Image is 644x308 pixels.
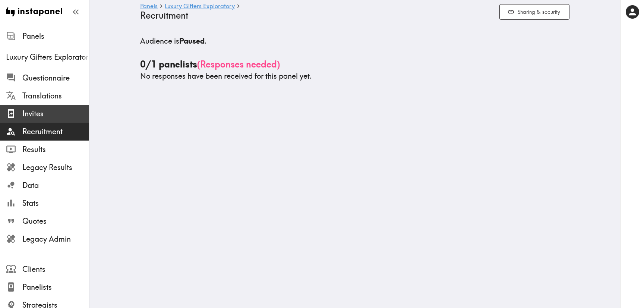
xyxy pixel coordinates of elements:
[140,3,158,10] a: Panels
[22,91,89,101] span: Translations
[22,144,89,155] span: Results
[22,282,89,292] span: Panelists
[22,216,89,226] span: Quotes
[22,73,89,83] span: Questionnaire
[140,36,569,46] h5: Audience is .
[140,10,493,21] h4: Recruitment
[22,198,89,208] span: Stats
[197,59,280,70] span: ( Responses needed )
[140,36,569,81] div: No responses have been received for this panel yet.
[179,36,205,45] b: Paused
[22,162,89,173] span: Legacy Results
[22,264,89,274] span: Clients
[22,31,89,41] span: Panels
[22,234,89,244] span: Legacy Admin
[22,180,89,191] span: Data
[165,3,235,10] a: Luxury Gifters Exploratory
[22,109,89,119] span: Invites
[140,59,197,70] b: 0/1 panelists
[22,126,89,137] span: Recruitment
[499,4,569,20] button: Sharing & security
[6,52,89,62] span: Luxury Gifters Exploratory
